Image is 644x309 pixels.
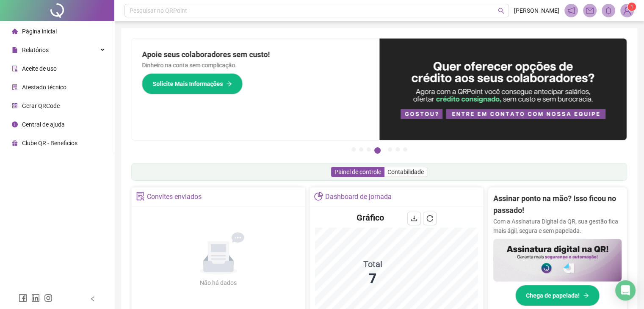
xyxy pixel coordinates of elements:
[152,79,223,88] span: Solicite Mais Informações
[379,39,627,140] img: banner%2Fa8ee1423-cce5-4ffa-a127-5a2d429cc7d8.png
[387,168,424,175] span: Contabilidade
[12,47,18,53] span: file
[627,3,636,11] sup: Atualize o seu contato no menu Meus Dados
[12,66,18,72] span: audit
[388,147,392,152] button: 5
[90,296,96,302] span: left
[403,147,407,152] button: 7
[426,215,433,222] span: reload
[12,84,18,90] span: solution
[493,193,622,217] h2: Assinar ponto na mão? Isso ficou no passado!
[605,7,612,14] span: bell
[515,285,600,306] button: Chega de papelada!
[374,147,381,154] button: 4
[359,147,363,152] button: 2
[526,291,580,300] span: Chega de papelada!
[325,190,392,204] div: Dashboard de jornada
[411,215,417,222] span: download
[147,190,202,204] div: Convites enviados
[493,239,622,281] img: banner%2F02c71560-61a6-44d4-94b9-c8ab97240462.png
[22,84,66,91] span: Atestado técnico
[586,7,594,14] span: mail
[395,147,400,152] button: 6
[12,121,18,127] span: info-circle
[31,294,40,302] span: linkedin
[142,73,243,94] button: Solicite Mais Informações
[367,147,371,152] button: 3
[44,294,53,302] span: instagram
[498,8,504,14] span: search
[226,81,232,87] span: arrow-right
[621,4,633,17] img: 92355
[357,212,384,223] h4: Gráfico
[12,103,18,109] span: qrcode
[136,192,145,201] span: solution
[142,61,369,70] p: Dinheiro na conta sem complicação.
[334,168,381,175] span: Painel de controle
[22,65,57,72] span: Aceite de uso
[514,6,559,15] span: [PERSON_NAME]
[22,102,60,109] span: Gerar QRCode
[12,28,18,34] span: home
[22,28,57,35] span: Página inicial
[583,292,589,298] span: arrow-right
[567,7,575,14] span: notification
[22,121,65,128] span: Central de ajuda
[142,49,369,61] h2: Apoie seus colaboradores sem custo!
[630,4,633,10] span: 1
[12,140,18,146] span: gift
[615,280,636,301] div: Open Intercom Messenger
[22,140,77,146] span: Clube QR - Beneficios
[493,217,622,235] p: Com a Assinatura Digital da QR, sua gestão fica mais ágil, segura e sem papelada.
[314,192,323,201] span: pie-chart
[22,47,49,53] span: Relatórios
[180,278,257,287] div: Não há dados
[19,294,27,302] span: facebook
[351,147,356,152] button: 1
